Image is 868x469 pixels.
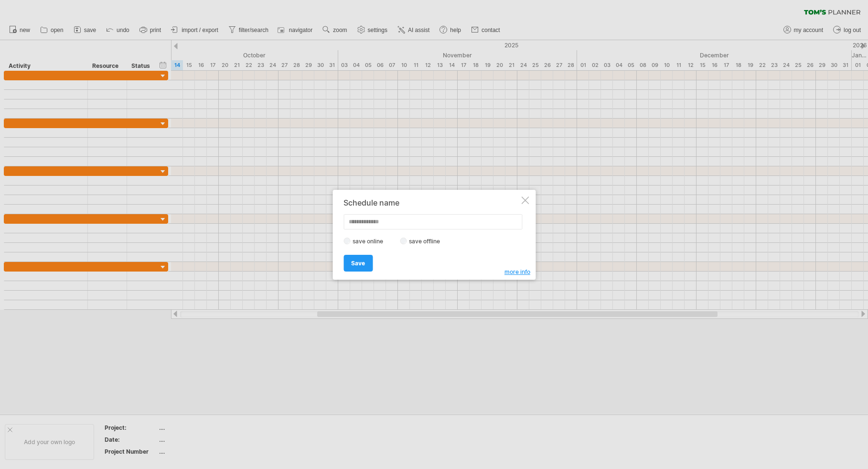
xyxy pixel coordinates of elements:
label: save online [350,238,391,245]
a: Save [343,255,373,272]
span: Save [351,260,365,267]
label: save offline [407,238,448,245]
span: more info [504,268,530,275]
div: Schedule name [343,198,519,207]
